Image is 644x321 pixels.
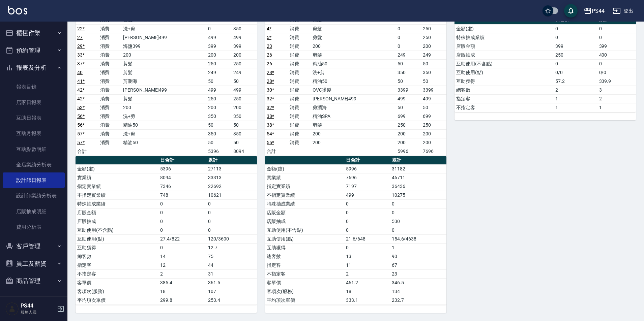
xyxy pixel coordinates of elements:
td: 0/0 [597,68,636,77]
td: 精油50 [121,138,206,147]
td: 0 [158,208,206,217]
td: 客項次(服務) [76,287,158,296]
td: 消費 [98,138,121,147]
td: 洗+剪 [311,68,396,77]
a: 互助點數明細 [3,141,65,157]
td: 0 [396,33,421,42]
td: 消費 [98,77,121,86]
td: 250 [206,94,232,103]
td: 消費 [98,33,121,42]
td: 指定實業績 [265,182,344,191]
td: 0 [597,24,636,33]
td: 3 [597,86,636,94]
button: save [564,4,578,18]
td: 消費 [288,103,311,112]
td: 1 [554,94,597,103]
td: 互助使用(不含點) [455,59,554,68]
td: 0 [554,33,597,42]
a: 費用分析表 [3,219,65,235]
td: 店販抽成 [76,217,158,226]
td: 250 [421,121,446,129]
td: 店販抽成 [265,217,344,226]
td: 31182 [390,164,446,173]
td: 31 [206,269,257,278]
td: 特殊抽成業績 [265,199,344,208]
td: 店販金額 [265,208,344,217]
td: 金額(虛) [76,164,158,173]
img: Person [5,302,19,316]
td: 400 [597,51,636,59]
td: 399 [232,42,257,51]
td: 461.2 [344,278,390,287]
td: 350 [396,68,421,77]
td: 200 [311,138,396,147]
td: 實業績 [76,173,158,182]
td: 0 [158,243,206,252]
td: 50 [232,77,257,86]
td: 總客數 [76,252,158,261]
td: 36436 [390,182,446,191]
td: 232.7 [390,296,446,304]
td: 499 [396,94,421,103]
td: 50 [232,138,257,147]
td: 不指定實業績 [265,191,344,199]
td: 合計 [265,147,288,156]
td: 0 [158,217,206,226]
td: 消費 [288,68,311,77]
td: 合計 [76,147,98,156]
td: 消費 [288,138,311,147]
td: 23 [390,269,446,278]
td: 499 [344,191,390,199]
td: 200 [232,51,257,59]
p: 服務人員 [21,309,55,315]
td: 350 [206,129,232,138]
td: 200 [121,51,206,59]
td: 200 [311,42,396,51]
td: 金額(虛) [455,24,554,33]
div: PS44 [592,7,605,15]
td: 699 [421,112,446,121]
td: 0 [206,208,257,217]
td: 7696 [344,173,390,182]
td: 107 [206,287,257,296]
td: 0 [390,199,446,208]
td: 0 [344,226,390,234]
td: 249 [396,51,421,59]
td: 0 [206,217,257,226]
button: 客戶管理 [3,237,65,255]
td: 27.4/822 [158,234,206,243]
a: 互助日報表 [3,110,65,126]
td: 0 [206,199,257,208]
td: 530 [390,217,446,226]
td: 海鹽399 [121,42,206,51]
td: 指定客 [265,261,344,269]
td: 不指定客 [76,269,158,278]
td: 不指定實業績 [76,191,158,199]
td: 互助使用(不含點) [76,226,158,234]
td: 350 [232,112,257,121]
td: 剪髮 [121,94,206,103]
td: 消費 [288,129,311,138]
th: 累計 [206,156,257,165]
td: 互助使用(點) [455,68,554,77]
td: 0 [390,226,446,234]
td: 57.2 [554,77,597,86]
td: 0/0 [554,68,597,77]
td: 200 [311,129,396,138]
button: 報表及分析 [3,59,65,76]
td: 0 [396,24,421,33]
a: 互助月報表 [3,126,65,141]
td: 250 [421,24,446,33]
td: 客單價 [76,278,158,287]
td: 21.6/648 [344,234,390,243]
td: 0 [390,208,446,217]
td: 250 [232,94,257,103]
td: 消費 [98,103,121,112]
td: 客項次(服務) [265,287,344,296]
td: 200 [206,103,232,112]
td: 消費 [288,77,311,86]
td: 0 [396,42,421,51]
td: 1 [390,243,446,252]
td: 0 [344,217,390,226]
td: 18 [344,287,390,296]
